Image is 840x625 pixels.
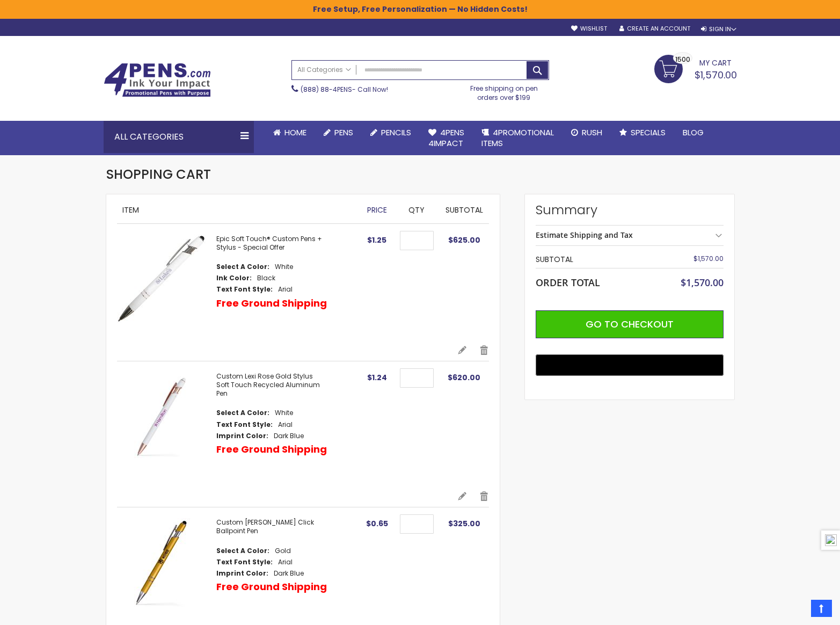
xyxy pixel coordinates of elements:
[315,121,362,144] a: Pens
[381,127,411,138] span: Pencils
[301,85,388,94] span: - Call Now!
[117,518,206,607] img: Custom Alex II Click Ballpoint Pen-Gold
[216,443,327,456] p: Free Ground Shipping
[265,121,315,144] a: Home
[611,121,674,144] a: Specials
[106,165,211,183] span: Shopping Cart
[216,372,320,398] a: Custom Lexi Rose Gold Stylus Soft Touch Recycled Aluminum Pen
[117,372,206,461] img: Custom Lexi Rose Gold Stylus Soft Touch Recycled Aluminum Pen-White
[683,127,704,138] span: Blog
[445,205,483,215] span: Subtotal
[563,121,611,144] a: Rush
[274,432,304,440] dd: Dark Blue
[536,230,633,240] strong: Estimate Shipping and Tax
[448,235,480,245] span: $625.00
[811,600,832,617] a: Top
[367,372,387,383] span: $1.24
[301,85,352,94] a: (888) 88-4PENS
[675,54,690,64] span: 1500
[536,251,652,268] th: Subtotal
[481,127,554,149] span: 4PROMOTIONAL ITEMS
[681,276,724,289] span: $1,570.00
[536,201,724,219] strong: Summary
[695,68,737,82] span: $1,570.00
[292,61,356,78] a: All Categories
[216,234,322,252] a: Epic Soft Touch® Custom Pens + Stylus - Special Offer
[536,354,724,376] button: Buy with GPay
[104,121,254,153] div: All Categories
[257,274,275,282] dd: Black
[536,310,724,338] button: Go to Checkout
[297,66,351,74] span: All Categories
[284,127,306,138] span: Home
[362,121,420,144] a: Pencils
[117,235,206,323] img: 4P-MS8B-White
[104,63,211,97] img: 4Pens Custom Pens and Promotional Products
[216,285,273,294] dt: Text Font Style
[216,432,268,440] dt: Imprint Color
[448,372,480,383] span: $620.00
[367,235,386,245] span: $1.25
[473,121,563,156] a: 4PROMOTIONALITEMS
[216,518,314,535] a: Custom [PERSON_NAME] Click Ballpoint Pen
[216,409,269,417] dt: Select A Color
[278,285,293,294] dd: Arial
[459,80,549,101] div: Free shipping on pen orders over $199
[216,558,273,566] dt: Text Font Style
[571,25,607,33] a: Wishlist
[274,569,304,578] dd: Dark Blue
[278,420,293,429] dd: Arial
[701,25,736,33] div: Sign In
[631,127,666,138] span: Specials
[586,317,674,331] span: Go to Checkout
[367,205,387,215] span: Price
[122,205,139,215] span: Item
[216,297,327,310] p: Free Ground Shipping
[693,254,724,263] span: $1,570.00
[216,263,269,271] dt: Select A Color
[674,121,712,144] a: Blog
[275,547,291,555] dd: Gold
[117,372,216,480] a: Custom Lexi Rose Gold Stylus Soft Touch Recycled Aluminum Pen-White
[366,518,388,529] span: $0.65
[420,121,473,156] a: 4Pens4impact
[428,127,464,149] span: 4Pens 4impact
[216,580,327,593] p: Free Ground Shipping
[408,205,425,215] span: Qty
[619,25,690,33] a: Create an Account
[448,518,480,529] span: $325.00
[216,569,268,578] dt: Imprint Color
[582,127,602,138] span: Rush
[216,274,252,282] dt: Ink Color
[117,518,216,617] a: Custom Alex II Click Ballpoint Pen-Gold
[275,409,293,417] dd: White
[278,558,293,566] dd: Arial
[117,235,216,334] a: 4P-MS8B-White
[334,127,353,138] span: Pens
[275,263,293,271] dd: White
[216,547,269,555] dt: Select A Color
[654,55,737,82] a: $1,570.00 1500
[216,420,273,429] dt: Text Font Style
[536,274,600,289] strong: Order Total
